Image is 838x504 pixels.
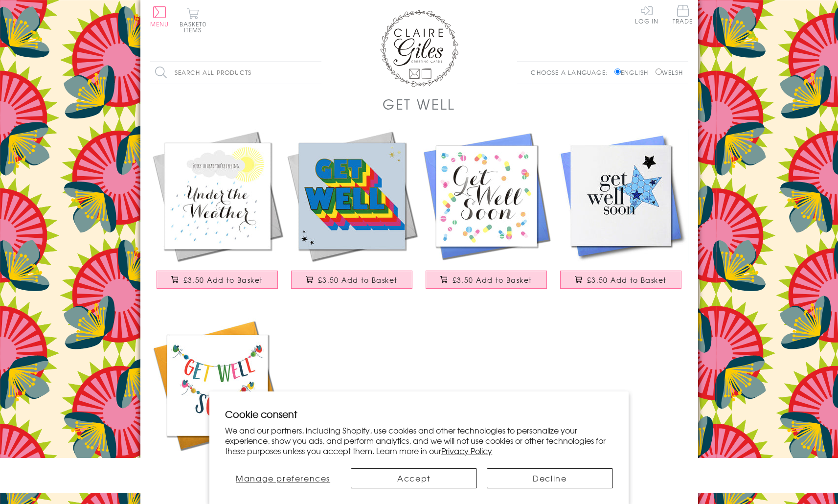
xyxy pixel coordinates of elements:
[351,468,477,488] button: Accept
[225,407,613,421] h2: Cookie consent
[673,5,693,24] span: Trade
[419,129,554,263] img: Get Well Card, Pills, Get Well Soon
[225,425,613,456] p: We and our partners, including Shopify, use cookies and other technologies to personalize your ex...
[419,129,554,298] a: Get Well Card, Pills, Get Well Soon £3.50 Add to Basket
[673,5,693,26] a: Trade
[150,318,285,453] img: Get Well Card, Banner, Get Well Soon, Embellished with colourful pompoms
[614,68,653,77] label: English
[318,275,398,285] span: £3.50 Add to Basket
[150,62,321,84] input: Search all products
[635,5,658,24] a: Log In
[291,271,412,289] button: £3.50 Add to Basket
[441,445,492,457] a: Privacy Policy
[150,20,169,28] span: Menu
[656,68,683,77] label: Welsh
[383,94,455,114] h1: Get Well
[656,69,662,75] input: Welsh
[531,68,612,77] p: Choose a language:
[150,129,285,298] a: Get Well Card, Sunshine and Clouds, Sorry to hear you're Under the Weather £3.50 Add to Basket
[587,275,667,285] span: £3.50 Add to Basket
[150,318,285,488] a: Get Well Card, Banner, Get Well Soon, Embellished with colourful pompoms £3.75 Add to Basket
[554,129,688,263] img: Get Well Card, Blue Star, Get Well Soon, Embellished with a shiny padded star
[487,468,613,488] button: Decline
[453,275,532,285] span: £3.50 Add to Basket
[150,6,169,27] button: Menu
[614,69,621,75] input: English
[236,472,330,484] span: Manage preferences
[157,271,278,289] button: £3.50 Add to Basket
[426,271,547,289] button: £3.50 Add to Basket
[225,468,341,488] button: Manage preferences
[560,271,681,289] button: £3.50 Add to Basket
[184,20,206,34] span: 0 items
[312,62,321,84] input: Search
[285,129,419,263] img: Get Well Card, Rainbow block letters and stars, with gold foil
[380,10,458,87] img: Claire Giles Greetings Cards
[285,129,419,298] a: Get Well Card, Rainbow block letters and stars, with gold foil £3.50 Add to Basket
[180,8,206,33] button: Basket0 items
[183,275,263,285] span: £3.50 Add to Basket
[150,129,285,263] img: Get Well Card, Sunshine and Clouds, Sorry to hear you're Under the Weather
[554,129,688,298] a: Get Well Card, Blue Star, Get Well Soon, Embellished with a shiny padded star £3.50 Add to Basket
